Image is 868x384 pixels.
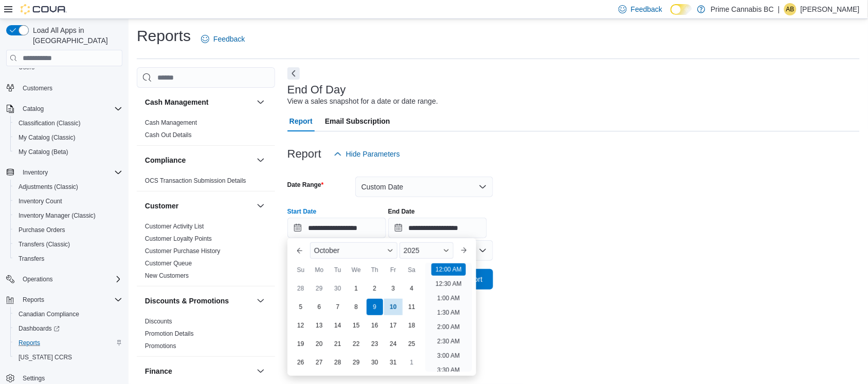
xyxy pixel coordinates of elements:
input: Dark Mode [671,4,692,15]
div: day-25 [404,336,420,352]
a: Customer Queue [145,260,192,267]
div: day-28 [293,280,309,297]
a: Dashboards [14,322,64,335]
span: Canadian Compliance [14,308,122,320]
span: Promotions [145,342,176,350]
button: Classification (Classic) [10,116,126,130]
div: Tu [330,262,346,278]
a: Customers [19,82,57,94]
a: Promotions [145,342,176,350]
span: AB [786,3,794,15]
span: Catalog [19,103,122,115]
p: [PERSON_NAME] [801,3,860,15]
span: Reports [23,296,44,304]
div: Compliance [137,175,275,191]
div: day-22 [348,336,365,352]
span: Email Subscription [325,111,390,131]
label: Date Range [287,181,324,189]
div: day-13 [311,317,328,334]
span: Purchase Orders [14,224,122,236]
button: Custom Date [355,177,493,197]
p: | [778,3,780,15]
div: day-17 [385,317,402,334]
a: OCS Transaction Submission Details [145,177,246,184]
div: day-18 [404,317,420,334]
div: day-27 [311,354,328,371]
button: Customer [255,200,267,212]
div: day-23 [367,336,383,352]
a: Classification (Classic) [14,117,85,129]
button: Canadian Compliance [10,307,126,321]
span: October [314,246,340,255]
button: Inventory Manager (Classic) [10,208,126,223]
button: Operations [19,273,57,285]
span: Settings [23,374,45,382]
div: day-8 [348,299,365,315]
button: Discounts & Promotions [255,295,267,307]
h3: Compliance [145,155,186,165]
label: End Date [388,207,415,216]
div: day-24 [385,336,402,352]
button: Catalog [19,103,48,115]
a: Customer Purchase History [145,247,221,255]
a: Customer Activity List [145,223,204,230]
span: Customers [19,82,122,94]
div: Su [293,262,309,278]
span: Customer Activity List [145,222,204,231]
span: Reports [19,339,40,347]
button: Inventory [2,165,126,180]
span: Purchase Orders [19,226,65,234]
a: Discounts [145,318,172,325]
span: Inventory [19,166,122,179]
p: Prime Cannabis BC [711,3,774,15]
span: OCS Transaction Submission Details [145,177,246,185]
h3: End Of Day [287,84,346,96]
div: day-15 [348,317,365,334]
span: Catalog [23,105,44,113]
div: October, 2025 [292,279,421,372]
button: Next [287,67,300,80]
li: 12:30 AM [431,278,466,290]
button: Cash Management [145,97,252,107]
span: Dashboards [19,324,60,333]
button: My Catalog (Classic) [10,130,126,145]
span: Discounts [145,317,172,325]
h3: Cash Management [145,97,209,107]
span: Classification (Classic) [14,117,122,129]
button: Customer [145,201,252,211]
div: Fr [385,262,402,278]
div: day-28 [330,354,346,371]
span: Classification (Classic) [19,119,81,127]
span: Customer Queue [145,259,192,267]
a: Transfers [14,253,48,265]
a: My Catalog (Beta) [14,146,73,158]
button: [US_STATE] CCRS [10,350,126,364]
span: Customers [23,84,52,92]
div: day-16 [367,317,383,334]
div: Button. Open the year selector. 2025 is currently selected. [400,242,454,259]
a: Dashboards [10,321,126,336]
div: Mo [311,262,328,278]
h1: Reports [137,26,191,46]
button: Reports [19,294,48,306]
button: My Catalog (Beta) [10,145,126,159]
span: Inventory Manager (Classic) [14,209,122,222]
div: day-26 [293,354,309,371]
button: Operations [2,272,126,286]
button: Transfers (Classic) [10,237,126,252]
span: Adjustments (Classic) [14,181,122,193]
div: day-10 [385,299,402,315]
span: 2025 [404,246,420,255]
a: Transfers (Classic) [14,238,74,251]
a: Adjustments (Classic) [14,181,82,193]
a: Reports [14,337,44,349]
span: Promotion Details [145,330,194,338]
div: day-20 [311,336,328,352]
div: Sa [404,262,420,278]
button: Next month [456,242,472,259]
button: Finance [145,366,252,376]
span: Canadian Compliance [19,310,79,318]
div: day-6 [311,299,328,315]
span: [US_STATE] CCRS [19,353,72,361]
